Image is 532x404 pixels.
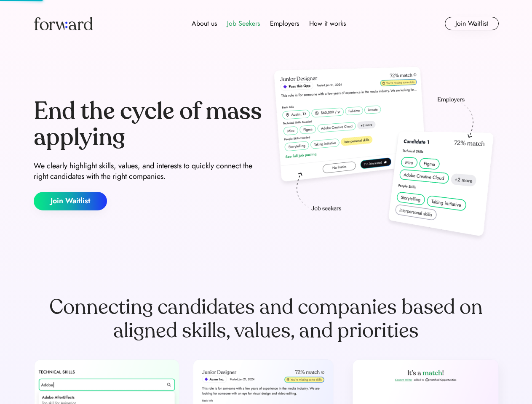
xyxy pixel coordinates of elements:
[34,192,107,210] button: Join Waitlist
[34,98,263,150] div: End the cycle of mass applying
[445,17,499,30] button: Join Waitlist
[34,161,263,182] div: We clearly highlight skills, values, and interests to quickly connect the right candidates with t...
[227,19,260,29] div: Job Seekers
[270,19,299,29] div: Employers
[34,295,499,343] div: Connecting candidates and companies based on aligned skills, values, and priorities
[192,19,217,29] div: About us
[270,64,499,245] img: hero-image.png
[34,17,93,30] img: Forward logo
[309,19,346,29] div: How it works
